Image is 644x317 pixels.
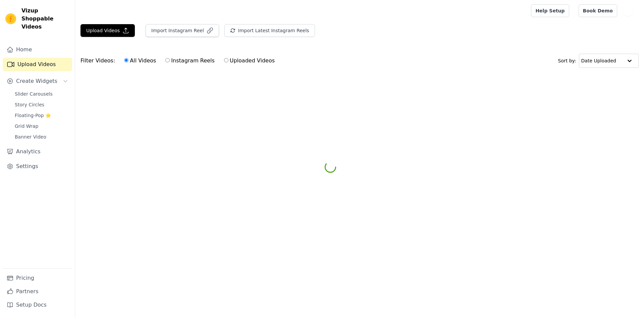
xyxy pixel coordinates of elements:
[15,134,46,140] span: Banner Video
[224,56,275,65] label: Uploaded Videos
[16,77,57,85] span: Create Widgets
[3,285,72,298] a: Partners
[80,24,135,37] button: Upload Videos
[11,132,72,142] a: Banner Video
[11,111,72,120] a: Floating-Pop ⭐
[579,4,617,17] a: Book Demo
[124,56,156,65] label: All Videos
[11,100,72,109] a: Story Circles
[558,54,639,68] div: Sort by:
[15,101,44,108] span: Story Circles
[3,145,72,158] a: Analytics
[15,91,53,97] span: Slider Carousels
[15,112,51,119] span: Floating-Pop ⭐
[21,7,69,31] span: Vizup Shoppable Videos
[11,121,72,131] a: Grid Wrap
[165,58,170,62] input: Instagram Reels
[531,4,569,17] a: Help Setup
[5,13,16,24] img: Vizup
[3,43,72,56] a: Home
[3,160,72,173] a: Settings
[3,58,72,71] a: Upload Videos
[3,271,72,285] a: Pricing
[3,298,72,312] a: Setup Docs
[80,53,278,68] div: Filter Videos:
[146,24,219,37] button: Import Instagram Reel
[124,58,128,62] input: All Videos
[15,123,38,129] span: Grid Wrap
[224,24,315,37] button: Import Latest Instagram Reels
[165,56,215,65] label: Instagram Reels
[3,74,72,88] button: Create Widgets
[224,58,228,62] input: Uploaded Videos
[11,89,72,99] a: Slider Carousels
